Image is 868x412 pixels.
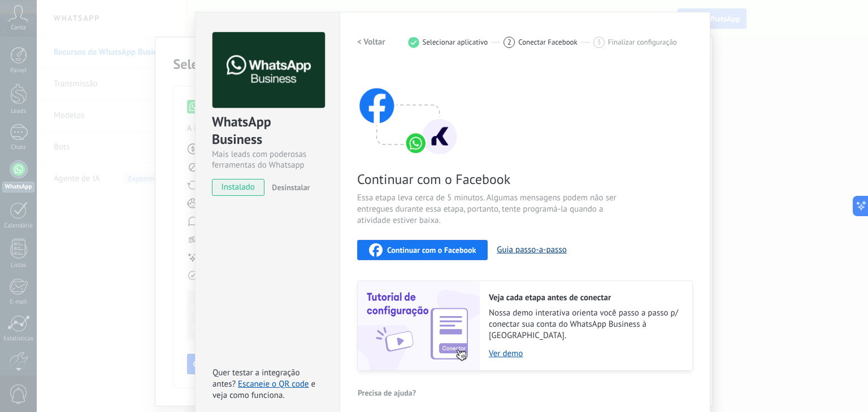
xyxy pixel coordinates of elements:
[357,170,626,188] span: Continuar com o Facebook
[212,113,323,149] div: WhatsApp Business
[518,38,578,46] span: Conectar Facebook
[357,37,385,47] h2: < Voltar
[489,308,681,341] span: Nossa demo interativa orienta você passo a passo p/ conectar sua conta do WhatsApp Business à [GE...
[608,38,677,46] span: Finalizar configuração
[357,32,385,52] button: < Voltar
[272,182,310,192] span: Desinstalar
[423,38,488,46] span: Selecionar aplicativo
[358,389,416,397] span: Precisa de ajuda?
[507,37,511,47] span: 2
[212,379,315,401] span: e veja como funciona.
[212,179,264,196] span: instalado
[489,348,681,359] a: Ver demo
[357,240,488,260] button: Continuar com o Facebook
[489,292,681,303] h2: Veja cada etapa antes de conectar
[387,246,476,254] span: Continuar com o Facebook
[357,192,626,226] span: Essa etapa leva cerca de 5 minutos. Algumas mensagens podem não ser entregues durante essa etapa,...
[357,384,416,401] button: Precisa de ajuda?
[212,149,323,170] div: Mais leads com poderosas ferramentas do Whatsapp
[212,32,325,108] img: logo_main.png
[238,379,309,389] a: Escaneie o QR code
[497,244,566,255] button: Guia passo-a-passo
[357,66,459,156] img: connect with facebook
[212,367,300,389] span: Quer testar a integração antes?
[267,179,310,196] button: Desinstalar
[597,37,601,47] span: 3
